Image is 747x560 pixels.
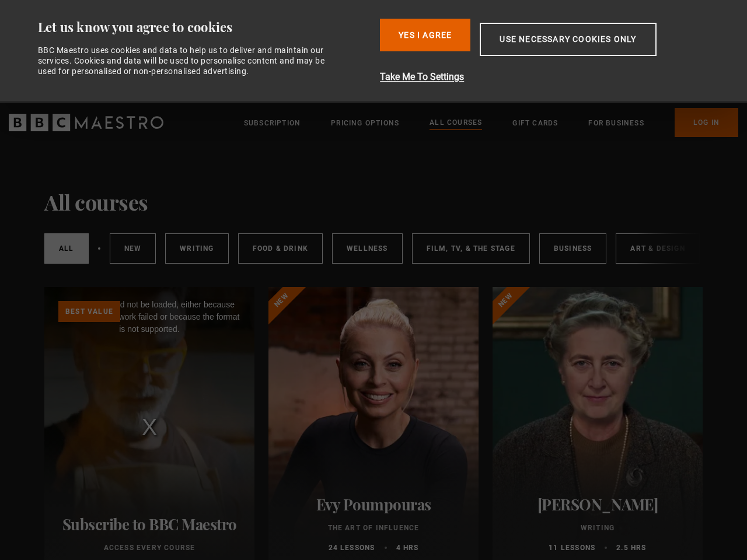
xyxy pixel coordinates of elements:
a: Business [539,233,607,264]
a: Art & Design [616,233,699,264]
div: Let us know you agree to cookies [38,19,371,36]
a: All Courses [430,117,482,129]
p: 4 hrs [396,542,419,553]
button: Yes I Agree [380,19,470,51]
nav: Primary [244,108,738,137]
a: Writing [165,233,228,264]
button: Use necessary cookies only [480,23,656,56]
h1: All courses [44,190,148,214]
div: BBC Maestro uses cookies and data to help us to deliver and maintain our services. Cookies and da... [38,45,338,77]
button: Take Me To Settings [380,70,718,84]
a: Log In [675,108,738,137]
p: Writing [507,523,689,533]
a: Subscription [244,117,301,129]
a: Wellness [332,233,403,264]
p: 11 lessons [549,542,595,553]
a: For business [588,117,644,129]
p: Best value [58,301,120,322]
a: Gift Cards [512,117,558,129]
p: The Art of Influence [282,523,465,533]
p: 2.5 hrs [616,542,646,553]
a: All [44,233,89,264]
h2: Evy Poumpouras [282,495,465,513]
h2: [PERSON_NAME] [507,495,689,513]
a: Film, TV, & The Stage [412,233,530,264]
a: Food & Drink [238,233,323,264]
a: Pricing Options [331,117,399,129]
svg: BBC Maestro [9,114,163,131]
p: 24 lessons [329,542,375,553]
a: New [110,233,156,264]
